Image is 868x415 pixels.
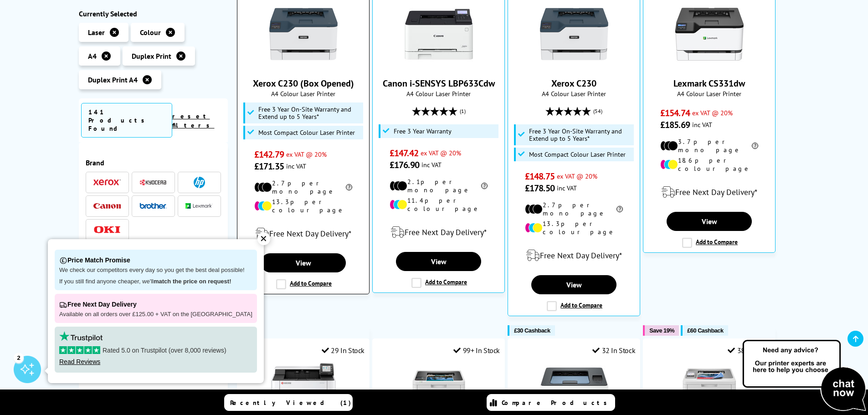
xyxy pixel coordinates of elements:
a: Read Reviews [59,358,100,365]
span: Duplex Print A4 [88,75,138,84]
p: Price Match Promise [59,254,252,266]
label: Add to Compare [547,301,602,311]
div: modal_delivery [377,220,500,245]
span: Free 3 Year Warranty [394,128,452,135]
span: Save 19% [649,327,674,334]
a: Xerox C230 [551,77,596,89]
span: £154.74 [660,107,690,119]
span: inc VAT [421,160,442,169]
span: £142.79 [254,149,284,160]
span: ex VAT @ 20% [692,108,733,117]
span: Colour [140,28,161,37]
span: (1) [460,102,466,120]
p: Available on all orders over £125.00 + VAT on the [GEOGRAPHIC_DATA] [59,311,252,318]
a: Brother [139,200,167,212]
span: £176.90 [390,159,419,171]
span: £147.42 [390,147,418,159]
a: View [261,253,345,272]
li: 18.6p per colour page [660,156,758,173]
li: 13.3p per colour page [525,220,623,236]
div: 32 In Stock [592,346,635,355]
div: 2 [14,353,24,363]
p: If you still find anyone cheaper, we'll [59,278,252,286]
a: Lexmark CS331dw [675,61,744,70]
label: Add to Compare [276,279,332,289]
a: HP [185,177,213,188]
div: ✕ [257,232,270,245]
li: 2.7p per mono page [525,201,623,217]
span: ex VAT @ 20% [421,149,461,157]
a: Canon [93,200,121,212]
span: A4 Colour Laser Printer [242,89,365,98]
span: £148.75 [525,170,555,182]
div: 99+ In Stock [453,346,500,355]
img: Kyocera [139,179,167,186]
span: 141 Products Found [81,103,172,138]
span: £178.50 [525,182,555,194]
p: Rated 5.0 on Trustpilot (over 8,000 reviews) [59,346,252,354]
a: Xerox C230 [540,61,608,70]
img: Xerox [93,179,121,186]
a: View [531,275,616,294]
button: Save 19% [643,325,679,336]
label: Add to Compare [411,278,467,288]
span: Free 3 Year On-Site Warranty and Extend up to 5 Years* [529,128,632,142]
a: Kyocera [139,177,167,188]
span: inc VAT [557,184,577,192]
span: £30 Cashback [514,327,550,334]
span: Recently Viewed (1) [230,399,351,407]
span: £171.35 [254,160,284,172]
img: HP [194,177,205,188]
span: Duplex Print [132,51,171,61]
strong: match the price on request! [154,278,231,285]
span: £185.69 [660,119,690,131]
li: 13.3p per colour page [254,198,352,214]
a: View [667,212,751,231]
div: 29 In Stock [322,346,365,355]
span: A4 [88,51,97,61]
div: modal_delivery [513,243,635,268]
span: Free 3 Year On-Site Warranty and Extend up to 5 Years* [258,106,361,120]
a: Xerox C230 (Box Opened) [269,61,338,70]
a: Xerox C230 (Box Opened) [253,77,354,89]
li: 2.7p per mono page [254,179,352,195]
img: Lexmark [185,204,213,209]
span: Most Compact Colour Laser Printer [529,151,626,158]
button: £30 Cashback [508,325,555,336]
li: 2.1p per mono page [390,178,488,194]
a: OKI [93,224,121,236]
div: modal_delivery [242,221,365,246]
div: 38 In Stock [728,346,770,355]
a: Recently Viewed (1) [224,394,353,411]
img: Open Live Chat window [740,338,868,413]
img: stars-5.svg [59,346,100,354]
div: Currently Selected [79,9,228,18]
img: Brother [139,203,167,209]
p: Free Next Day Delivery [59,298,252,311]
span: ex VAT @ 20% [286,150,327,159]
a: Compare Products [487,394,615,411]
img: OKI [93,226,121,234]
label: Add to Compare [682,238,738,248]
div: modal_delivery [648,179,770,205]
p: We check our competitors every day so you get the best deal possible! [59,266,252,274]
span: Most Compact Colour Laser Printer [258,129,355,136]
span: inc VAT [286,162,306,170]
a: Xerox [93,177,121,188]
span: £60 Cashback [687,327,723,334]
li: 3.7p per mono page [660,138,758,154]
a: View [396,252,481,271]
span: inc VAT [692,120,712,129]
button: £60 Cashback [681,325,728,336]
a: reset filters [172,112,215,129]
span: A4 Colour Laser Printer [648,89,770,98]
a: Lexmark [185,200,213,212]
span: A4 Colour Laser Printer [377,89,500,98]
a: Canon i-SENSYS LBP633Cdw [383,77,495,89]
span: Laser [88,28,105,37]
span: A4 Colour Laser Printer [513,89,635,98]
span: Compare Products [502,399,612,407]
img: Canon [93,203,121,209]
span: Brand [86,158,221,167]
span: ex VAT @ 20% [557,172,597,180]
